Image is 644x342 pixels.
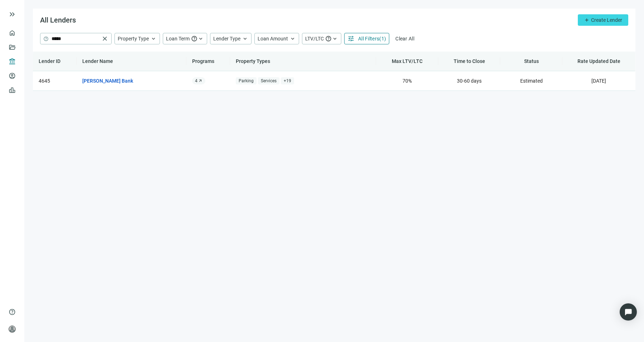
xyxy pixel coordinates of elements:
span: arrow_outward [198,79,203,83]
span: help [325,35,332,42]
a: [PERSON_NAME] Bank [82,77,133,85]
span: keyboard_arrow_up [289,35,296,42]
span: Create Lender [591,17,622,23]
span: Lender ID [39,58,60,64]
span: keyboard_arrow_up [150,35,157,42]
span: Max LTV/LTC [392,58,423,64]
td: 30-60 days [438,71,501,91]
button: addCreate Lender [578,14,628,26]
span: Lender Type [213,36,240,41]
span: ( 1 ) [379,36,386,41]
span: person [9,326,16,333]
span: Status [524,58,539,64]
button: tuneAll Filters(1) [344,33,389,44]
span: 70 % [402,78,412,84]
span: add [584,17,590,23]
td: 4645 [33,71,77,91]
span: Programs [192,58,214,64]
span: + 19 [281,77,294,85]
span: Property Types [236,58,270,64]
span: help [191,35,197,42]
span: close [101,35,108,42]
span: help [9,308,16,316]
span: Estimated [520,78,543,84]
span: help [43,36,49,41]
span: Parking [236,77,257,85]
span: Clear All [395,36,414,41]
span: Services [258,77,279,85]
span: All Filters [358,36,379,41]
span: keyboard_arrow_up [197,35,204,42]
span: keyboard_arrow_up [332,35,338,42]
span: Rate Updated Date [577,58,620,64]
span: keyboard_arrow_up [242,35,248,42]
span: Property Type [118,36,149,41]
span: 4 [195,78,197,84]
button: Clear All [392,33,418,44]
button: keyboard_double_arrow_right [8,10,16,19]
span: LTV/LTC [305,36,324,41]
span: [DATE] [591,78,606,84]
span: tune [347,35,355,42]
span: Loan Amount [258,36,288,41]
span: All Lenders [40,16,76,24]
span: Time to Close [454,58,485,64]
span: Loan Term [166,36,190,41]
span: Lender Name [82,58,113,64]
div: Open Intercom Messenger [620,303,637,321]
span: account_balance [9,58,14,65]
